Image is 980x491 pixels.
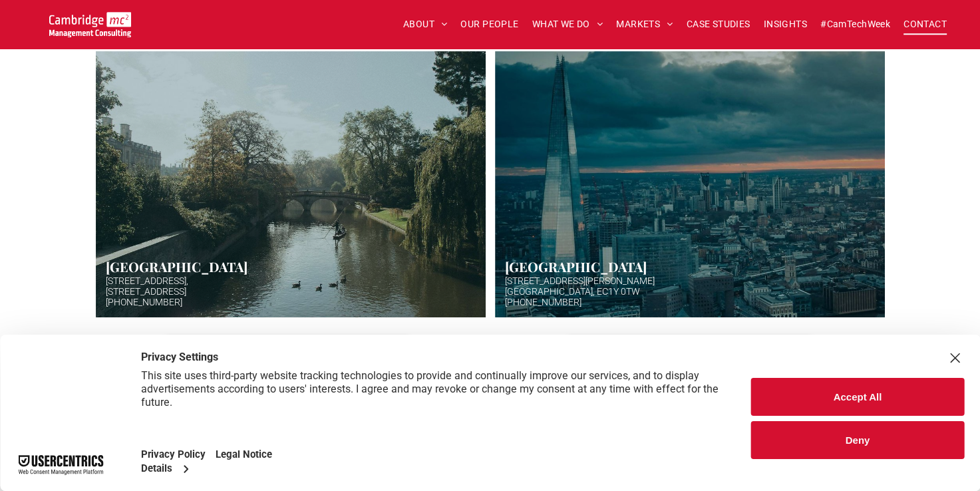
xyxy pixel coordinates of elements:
[609,14,679,35] a: MARKETS
[526,14,610,35] a: WHAT WE DO
[897,14,953,35] a: CONTACT
[454,14,525,35] a: OUR PEOPLE
[680,14,757,35] a: CASE STUDIES
[757,14,814,35] a: INSIGHTS
[96,51,486,317] a: Hazy afternoon photo of river and bridge in Cambridge. Punt boat in middle-distance. Trees either...
[814,14,897,35] a: #CamTechWeek
[397,14,454,35] a: ABOUT
[495,51,885,317] a: Aerial photo of Tower Bridge, London. Thames snakes into distance. Hazy background.
[49,14,131,28] a: Your Business Transformed | Cambridge Management Consulting
[49,12,131,37] img: Cambridge MC Logo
